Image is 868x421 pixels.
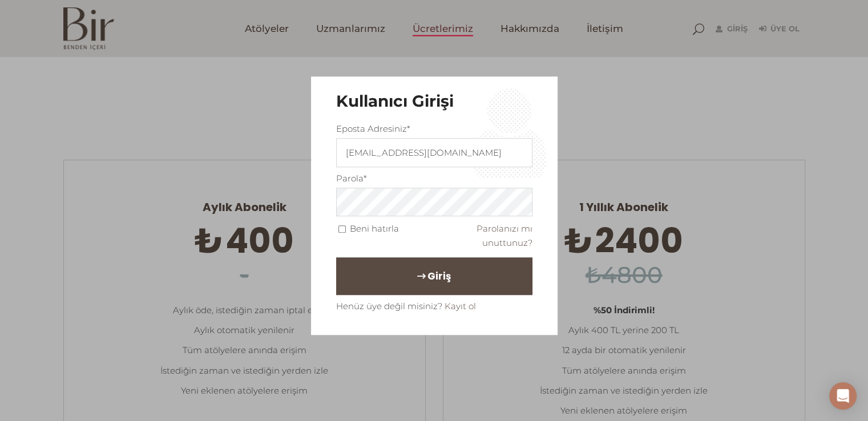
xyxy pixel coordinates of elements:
[829,382,857,410] div: Open Intercom Messenger
[445,301,476,311] a: Kayıt ol
[477,224,532,249] a: Parolanızı mı unuttunuz?
[336,122,410,136] label: Eposta Adresiniz*
[350,222,399,236] label: Beni hatırla
[336,171,367,185] label: Parola*
[336,92,532,111] h3: Kullanıcı Girişi
[336,301,442,311] span: Henüz üye değil misiniz?
[336,258,532,295] button: Giriş
[336,138,532,167] input: Üç veya daha fazla karakter
[427,267,451,286] span: Giriş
